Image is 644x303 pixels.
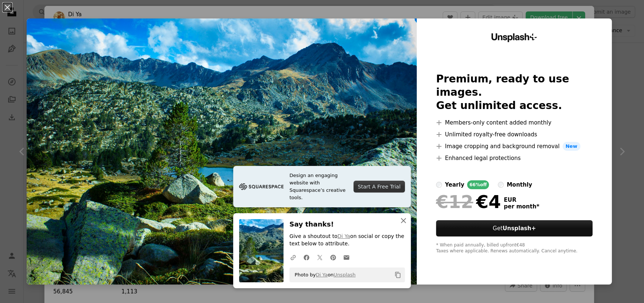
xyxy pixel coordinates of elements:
[503,225,536,232] strong: Unsplash+
[436,182,442,188] input: yearly66%off
[289,219,405,230] h3: Say thanks!
[563,142,580,151] span: New
[436,192,473,211] span: €12
[289,233,405,248] p: Give a shoutout to on social or copy the text below to attribute.
[436,130,593,139] li: Unlimited royalty-free downloads
[313,250,326,265] a: Share on Twitter
[467,180,489,189] div: 66% off
[333,272,355,278] a: Unsplash
[436,220,593,236] button: GetUnsplash+
[326,250,340,265] a: Share on Pinterest
[291,269,356,281] span: Photo by on
[436,118,593,127] li: Members-only content added monthly
[289,172,348,201] span: Design an engaging website with Squarespace’s creative tools.
[445,180,464,189] div: yearly
[436,242,593,254] div: * When paid annually, billed upfront €48 Taxes where applicable. Renews automatically. Cancel any...
[300,250,313,265] a: Share on Facebook
[353,181,405,193] div: Start A Free Trial
[340,250,353,265] a: Share over email
[504,203,539,210] span: per month *
[316,272,328,278] a: Di Ya
[507,180,532,189] div: monthly
[392,269,404,281] button: Copy to clipboard
[239,181,284,192] img: file-1705255347840-230a6ab5bca9image
[436,72,593,112] h2: Premium, ready to use images. Get unlimited access.
[436,154,593,163] li: Enhanced legal protections
[338,233,350,239] a: Di Ya
[436,192,501,211] div: €4
[233,166,411,207] a: Design an engaging website with Squarespace’s creative tools.Start A Free Trial
[498,182,504,188] input: monthly
[504,197,539,203] span: EUR
[436,142,593,151] li: Image cropping and background removal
